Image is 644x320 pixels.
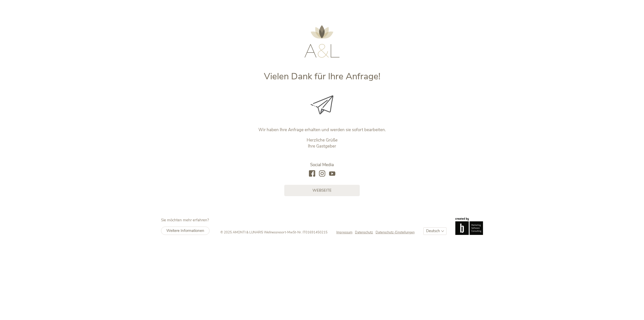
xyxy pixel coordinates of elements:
[336,230,355,235] a: Impressum
[284,185,360,196] a: Webseite
[304,25,340,58] img: AMONTI & LUNARIS Wellnessresort
[287,230,328,235] span: MwSt-Nr. IT01691450215
[336,230,352,235] span: Impressum
[220,230,286,235] span: © 2025 AMONTI & LUNARIS Wellnessresort
[312,188,332,193] span: Webseite
[286,230,287,235] span: -
[355,230,376,235] a: Datenschutz
[355,230,373,235] span: Datenschutz
[319,170,325,177] a: instagram
[217,137,427,149] p: Herzliche Grüße Ihre Gastgeber
[217,127,427,133] p: Wir haben Ihre Anfrage erhalten und werden sie sofort bearbeiten.
[161,218,209,223] span: Sie möchten mehr erfahren?
[310,162,334,168] span: Social Media
[329,170,335,177] a: youtube
[376,230,415,235] a: Datenschutz-Einstellungen
[166,228,204,233] span: Weitere Informationen
[311,95,333,114] img: Vielen Dank für Ihre Anfrage!
[161,227,210,235] a: Weitere Informationen
[309,170,315,177] a: facebook
[264,70,380,83] span: Vielen Dank für Ihre Anfrage!
[455,218,483,235] img: Brandnamic GmbH | Leading Hospitality Solutions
